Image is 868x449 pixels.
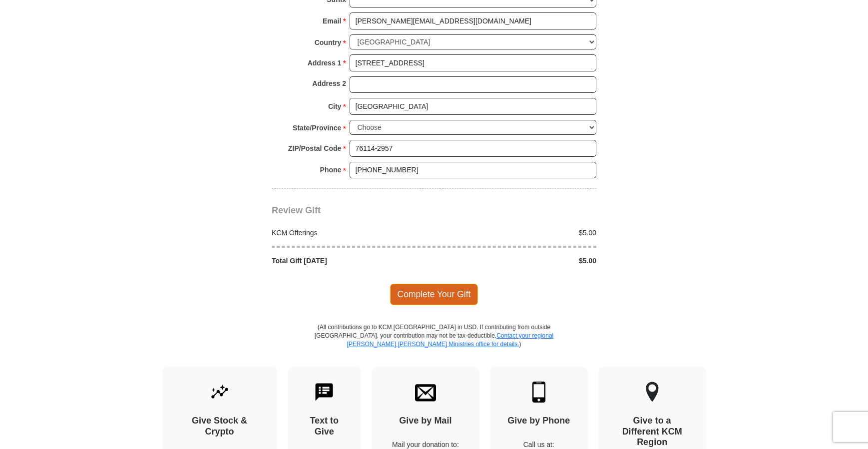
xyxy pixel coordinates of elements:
[616,416,689,448] h4: Give to a Different KCM Region
[315,35,342,49] strong: Country
[305,416,344,437] h4: Text to Give
[288,141,342,155] strong: ZIP/Postal Code
[323,14,341,28] strong: Email
[347,332,553,348] a: Contact your regional [PERSON_NAME] [PERSON_NAME] Ministries office for details.
[320,163,342,177] strong: Phone
[528,382,549,403] img: mobile.svg
[293,121,341,135] strong: State/Province
[267,228,434,238] div: KCM Offerings
[308,56,342,70] strong: Address 1
[267,256,434,266] div: Total Gift [DATE]
[180,416,260,437] h4: Give Stock & Crypto
[328,99,341,113] strong: City
[389,416,462,427] h4: Give by Mail
[209,382,230,403] img: give-by-stock.svg
[272,205,321,215] span: Review Gift
[507,416,570,427] h4: Give by Phone
[415,382,436,403] img: envelope.svg
[314,382,335,403] img: text-to-give.svg
[390,284,478,305] span: Complete Your Gift
[434,256,602,266] div: $5.00
[314,323,554,367] p: (All contributions go to KCM [GEOGRAPHIC_DATA] in USD. If contributing from outside [GEOGRAPHIC_D...
[645,382,659,403] img: other-region
[312,76,346,90] strong: Address 2
[434,228,602,238] div: $5.00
